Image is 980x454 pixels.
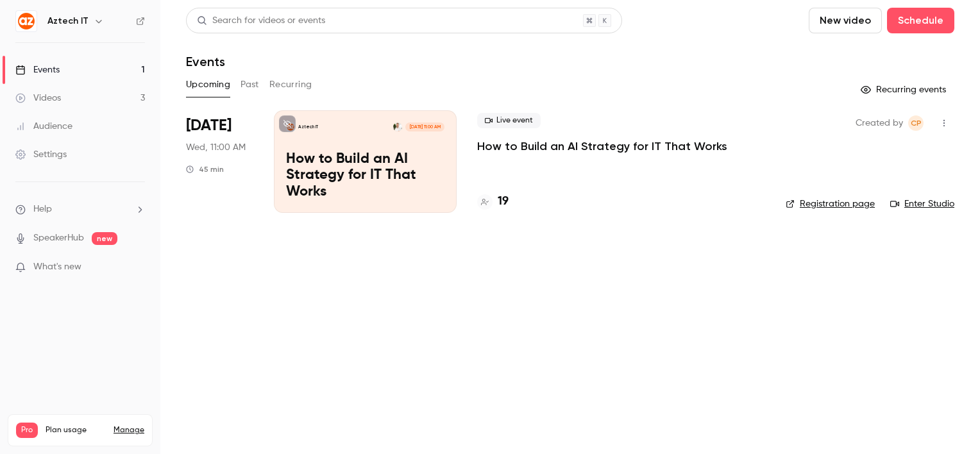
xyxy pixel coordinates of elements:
span: Created by [856,115,903,131]
img: Sean Houghton [393,122,402,131]
a: Manage [114,425,144,435]
span: Live event [477,113,541,128]
span: Help [33,203,52,216]
h6: Aztech IT [47,15,89,28]
h4: 19 [498,193,509,210]
div: Audience [15,120,72,133]
button: Recurring events [855,80,954,100]
div: Videos [15,92,61,105]
h1: Events [186,54,225,69]
span: CP [911,115,922,131]
span: What's new [33,260,81,274]
span: new [92,232,117,245]
a: Enter Studio [890,198,954,210]
span: [DATE] 11:00 AM [405,122,444,131]
a: Registration page [786,198,875,210]
button: Past [241,74,259,95]
button: Recurring [269,74,312,95]
a: How to Build an AI Strategy for IT That Works [477,139,727,154]
span: Charlotte Parkinson [908,115,924,131]
p: Aztech IT [298,124,318,130]
p: How to Build an AI Strategy for IT That Works [286,151,444,201]
iframe: Noticeable Trigger [130,262,145,273]
span: [DATE] [186,115,232,136]
span: Pro [16,423,38,438]
div: Settings [15,148,67,161]
div: Sep 10 Wed, 11:00 AM (Europe/London) [186,110,253,213]
a: How to Build an AI Strategy for IT That WorksAztech ITSean Houghton[DATE] 11:00 AMHow to Build an... [274,110,457,213]
div: 45 min [186,164,224,174]
button: New video [809,8,882,33]
button: Upcoming [186,74,230,95]
li: help-dropdown-opener [15,203,145,216]
a: 19 [477,193,509,210]
img: Aztech IT [16,11,37,31]
div: Events [15,63,60,76]
button: Schedule [887,8,954,33]
span: Plan usage [46,425,106,435]
div: Search for videos or events [197,14,325,28]
a: SpeakerHub [33,231,84,245]
span: Wed, 11:00 AM [186,141,246,154]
